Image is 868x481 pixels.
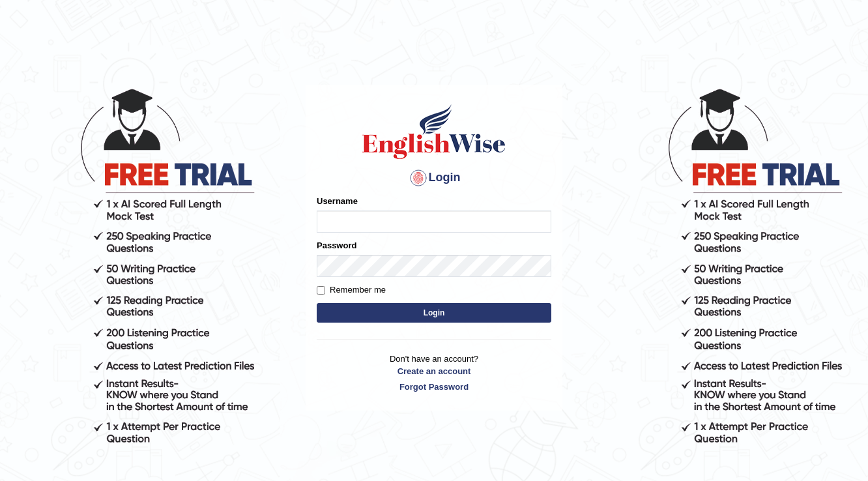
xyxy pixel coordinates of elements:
p: Don't have an account? [317,353,551,393]
a: Create an account [317,365,551,377]
h4: Login [317,168,551,188]
button: Login [317,303,551,323]
label: Username [317,195,358,207]
label: Password [317,239,356,252]
input: Remember me [317,286,325,295]
a: Forgot Password [317,381,551,393]
label: Remember me [317,284,386,297]
img: Logo of English Wise sign in for intelligent practice with AI [360,102,508,161]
